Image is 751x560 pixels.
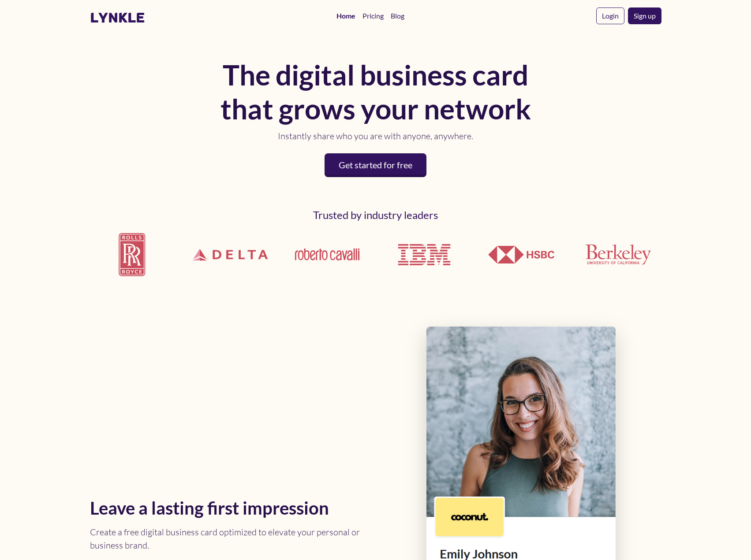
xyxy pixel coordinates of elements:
a: Pricing [359,7,387,25]
a: Login [596,7,624,24]
img: HSBC [488,246,554,263]
p: Create a free digital business card optimized to elevate your personal or business brand. [90,526,370,552]
a: Blog [387,7,408,25]
h2: Trusted by industry leaders [90,209,661,222]
img: Roberto Cavalli [294,248,360,261]
img: Delta Airlines [187,224,273,286]
p: Instantly share who you are with anyone, anywhere. [217,130,534,143]
img: UCLA Berkeley [585,244,651,265]
a: Get started for free [325,153,426,177]
img: Rolls Royce [90,226,176,283]
h2: Leave a lasting first impression [90,497,370,519]
h1: The digital business card that grows your network [217,58,534,126]
img: IBM [391,222,457,288]
a: Home [333,7,359,25]
a: lynkle [90,9,145,26]
a: Sign up [628,7,661,24]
